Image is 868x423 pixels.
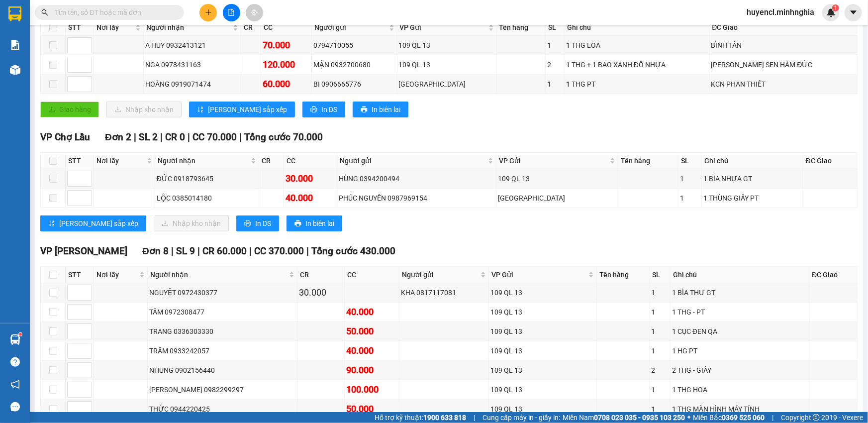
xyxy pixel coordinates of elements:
div: KHA 0817117081 [401,287,487,298]
td: 109 QL 13 [489,322,597,341]
div: 60.000 [263,77,309,91]
div: BI 0906665776 [313,79,395,90]
div: 1 BÌA THƯ GT [672,287,807,298]
th: Ghi chú [702,153,803,169]
div: HÙNG 0394200494 [339,173,494,184]
span: VP Chợ Lầu [40,131,90,143]
span: In DS [255,218,271,229]
span: | [197,245,200,257]
span: Cung cấp máy in - giấy in: [482,412,560,423]
span: question-circle [10,357,20,367]
strong: 0708 023 035 - 0935 103 250 [594,414,685,422]
div: TRÂM 0933242057 [149,345,295,356]
button: caret-down [845,4,862,21]
th: ĐC Giao [803,153,858,169]
th: SL [650,267,671,283]
div: NGUYỆT 0972430377 [149,287,295,298]
td: 109 QL 13 [489,341,597,361]
strong: 0369 525 060 [722,414,765,422]
span: Đơn 2 [105,131,131,143]
span: sort-ascending [48,220,55,228]
div: 40.000 [346,305,397,319]
div: 90.000 [346,363,397,377]
div: 1 THÙNG GIẤY PT [703,193,801,204]
div: 109 QL 13 [490,404,595,415]
span: printer [244,220,251,228]
input: Tìm tên, số ĐT hoặc mã đơn [55,7,172,18]
div: 1 [652,345,669,356]
div: 109 QL 13 [490,345,595,356]
span: In biên lai [372,104,400,115]
th: CC [261,19,311,36]
img: icon-new-feature [827,8,836,17]
div: 30.000 [299,286,343,300]
span: huyencl.minhnghia [739,6,822,18]
span: | [306,245,309,257]
div: 2 [547,59,563,70]
div: 109 QL 13 [490,384,595,395]
div: PHÚC NGUYỄN 0987969154 [339,193,494,204]
div: 109 QL 13 [490,326,595,337]
th: SL [678,153,702,169]
div: A HUY 0932413121 [145,40,239,51]
button: printerIn DS [302,102,345,117]
span: Nơi lấy [96,22,133,33]
td: 109 QL 13 [489,361,597,380]
div: 1 [652,287,669,298]
div: [GEOGRAPHIC_DATA] [498,193,616,204]
th: CR [241,19,262,36]
span: ⚪️ [687,416,690,420]
span: Miền Nam [563,412,685,423]
span: plus [205,9,212,16]
th: CR [259,153,284,169]
td: [PERSON_NAME] SEN HÀM ĐỨC [710,55,858,75]
td: 109 QL 13 [397,55,497,75]
div: 1 [652,384,669,395]
div: 1 [652,404,669,415]
th: CR [297,267,345,283]
div: 1 CỤC ĐEN QA [672,326,807,337]
span: CR 60.000 [202,245,247,257]
button: aim [246,4,263,21]
span: | [239,131,242,143]
span: Người gửi [314,22,387,33]
div: 109 QL 13 [399,59,495,70]
button: plus [199,4,217,21]
span: caret-down [849,8,858,17]
th: CC [284,153,337,169]
th: STT [66,267,94,283]
div: 109 QL 13 [490,365,595,376]
button: printerIn biên lai [353,102,408,117]
span: SL 2 [139,131,158,143]
span: Người nhận [158,155,249,166]
span: printer [294,220,301,228]
div: 2 [652,365,669,376]
img: warehouse-icon [10,334,20,345]
td: 109 QL 13 [489,400,597,419]
div: 1 [680,173,700,184]
span: In DS [321,104,337,115]
span: Nơi lấy [96,155,145,166]
th: Tên hàng [618,153,678,169]
div: THỨC 0944220425 [149,404,295,415]
span: Tổng cước 430.000 [311,245,395,257]
span: printer [361,106,368,114]
div: [PERSON_NAME] 0982299297 [149,384,295,395]
span: | [134,131,136,143]
th: Ghi chú [565,19,710,36]
span: | [160,131,163,143]
div: LỘC 0385014180 [157,193,257,204]
div: 1 THG + 1 BAO XANH ĐỒ NHỰA [566,59,708,70]
th: STT [66,153,94,169]
button: printerIn DS [236,215,279,231]
div: TÂM 0972308477 [149,307,295,317]
span: Người gửi [340,155,486,166]
div: TRANG 0336303330 [149,326,295,337]
div: 120.000 [263,58,309,72]
div: 1 [547,40,563,51]
span: [PERSON_NAME] sắp xếp [59,218,138,229]
div: 109 QL 13 [490,307,595,317]
th: CC [345,267,399,283]
td: Sài Gòn [397,75,497,94]
span: SL 9 [176,245,195,257]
